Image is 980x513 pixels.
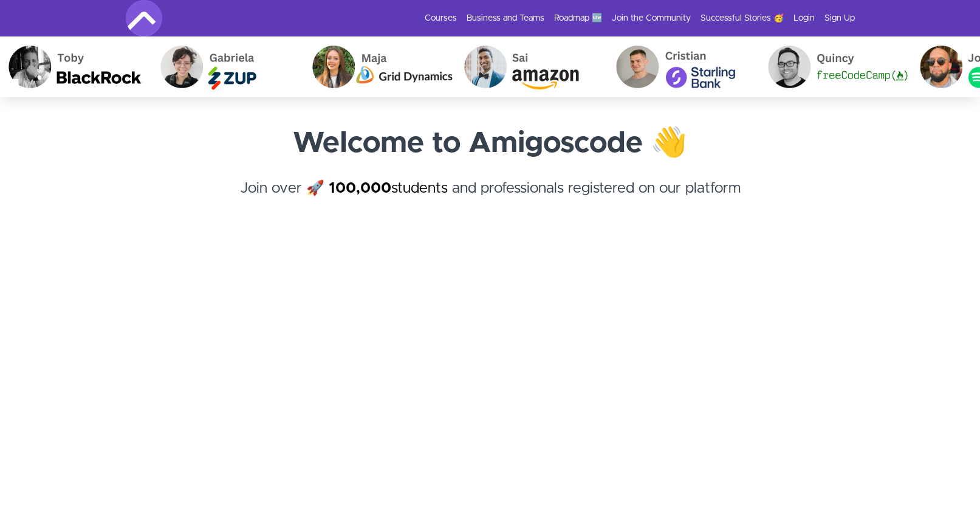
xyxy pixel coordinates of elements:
img: Maja [303,36,455,97]
a: Login [793,12,815,24]
a: Business and Teams [467,12,544,24]
a: 100,000students [329,181,448,196]
a: Join the Community [612,12,691,24]
a: Successful Stories 🥳 [701,12,784,24]
strong: 100,000 [329,181,391,196]
h4: Join over 🚀 and professionals registered on our platform [126,177,855,221]
a: Sign Up [824,12,855,24]
img: Quincy [759,36,911,97]
strong: Welcome to Amigoscode 👋 [293,129,687,158]
a: Roadmap 🆕 [554,12,602,24]
a: Courses [425,12,457,24]
img: Gabriela [151,36,303,97]
img: Sai [455,36,607,97]
img: Cristian [607,36,759,97]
